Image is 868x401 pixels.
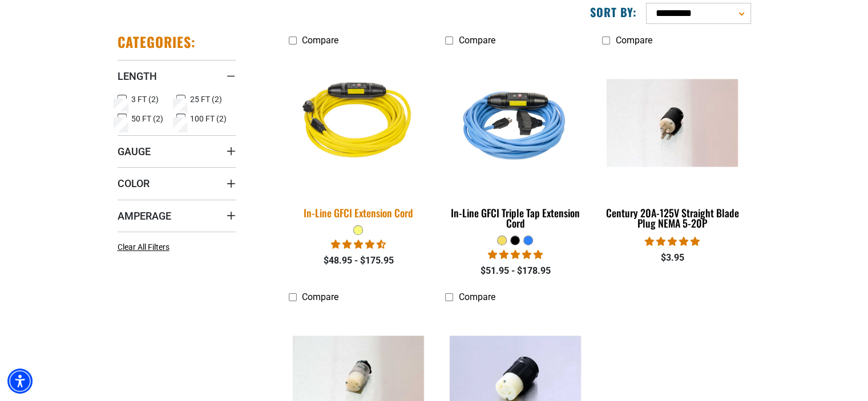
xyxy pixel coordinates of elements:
[118,177,150,190] span: Color
[302,35,338,46] span: Compare
[118,145,151,158] span: Gauge
[118,242,169,252] span: Clear All Filters
[458,291,495,302] span: Compare
[118,167,236,199] summary: Color
[602,51,742,235] a: Century 20A-125V Straight Blade Plug NEMA 5-20P Century 20A-125V Straight Blade Plug NEMA 5-20P
[331,239,386,250] span: 4.62 stars
[131,95,159,103] span: 3 FT (2)
[118,60,236,92] summary: Length
[131,115,163,123] span: 50 FT (2)
[600,79,744,167] img: Century 20A-125V Straight Blade Plug NEMA 5-20P
[7,368,33,394] div: Accessibility Menu
[458,35,495,46] span: Compare
[278,50,438,196] img: Yellow
[445,264,585,278] div: $51.95 - $178.95
[590,5,637,19] label: Sort by:
[445,208,585,228] div: In-Line GFCI Triple Tap Extension Cord
[445,51,585,235] a: Light Blue In-Line GFCI Triple Tap Extension Cord
[118,209,171,222] span: Amperage
[488,249,543,260] span: 5.00 stars
[118,70,157,83] span: Length
[615,35,652,46] span: Compare
[118,33,196,51] h2: Categories:
[190,115,227,123] span: 100 FT (2)
[602,251,742,265] div: $3.95
[118,200,236,232] summary: Amperage
[443,57,587,188] img: Light Blue
[645,236,700,247] span: 5.00 stars
[118,241,174,253] a: Clear All Filters
[118,135,236,167] summary: Gauge
[302,291,338,302] span: Compare
[289,208,429,218] div: In-Line GFCI Extension Cord
[602,208,742,228] div: Century 20A-125V Straight Blade Plug NEMA 5-20P
[190,95,222,103] span: 25 FT (2)
[289,254,429,268] div: $48.95 - $175.95
[289,51,429,225] a: Yellow In-Line GFCI Extension Cord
